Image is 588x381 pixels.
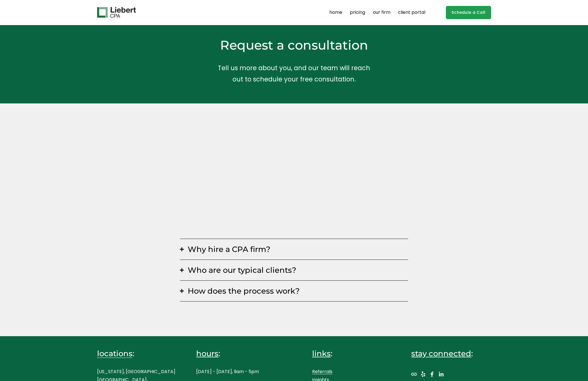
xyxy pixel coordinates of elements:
[163,62,425,85] p: Tell us more about you, and our team will reach out to schedule your free consultation.
[184,286,408,296] span: How does the process work?
[350,8,365,17] a: pricing
[97,7,136,18] img: Liebert CPA
[438,371,444,377] a: LinkedIn
[196,368,276,376] p: [DATE] - [DATE], 9am - 5pm
[180,123,408,165] iframe: Form 0
[398,8,425,17] a: client portal
[196,348,276,359] h4: :
[312,349,331,358] span: links
[411,348,491,359] h4: :
[329,8,342,17] a: home
[429,371,435,377] a: Facebook
[184,245,408,254] span: Why hire a CPA firm?
[184,265,408,275] span: Who are our typical clients?
[411,349,471,358] span: stay connected
[97,348,177,359] h4: :
[373,8,390,17] a: our firm
[163,37,425,53] h2: Request a consultation
[180,260,408,280] button: Who are our typical clients?
[180,239,408,260] button: Why hire a CPA firm?
[420,371,426,377] a: Yelp
[312,348,392,359] h4: :
[97,348,133,359] a: locations
[196,349,218,358] span: hours
[180,281,408,301] button: How does the process work?
[312,368,332,376] a: Referrals
[446,6,491,19] a: Schedule a Call
[411,371,417,377] a: URL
